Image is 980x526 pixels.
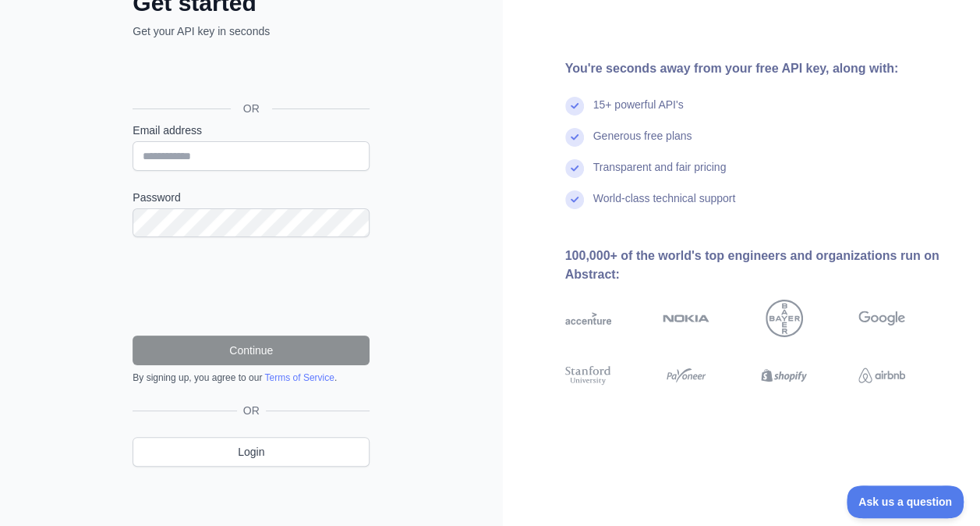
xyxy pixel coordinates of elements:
label: Password [133,190,370,205]
img: bayer [766,300,803,337]
a: Login [133,437,370,467]
div: 100,000+ of the world's top engineers and organizations run on Abstract: [565,247,956,284]
div: World-class technical support [593,190,736,222]
div: You're seconds away from your free API key, along with: [565,59,956,78]
img: nokia [663,300,709,337]
span: OR [237,403,266,418]
p: Get your API key in seconds [133,23,370,39]
a: Terms of Service [264,372,334,383]
iframe: reCAPTCHA [133,256,370,317]
img: stanford university [565,364,612,387]
button: Continue [133,336,370,365]
img: accenture [565,300,612,337]
img: shopify [761,364,808,387]
label: Email address [133,123,370,138]
img: google [858,300,905,337]
img: check mark [565,190,584,209]
img: check mark [565,159,584,178]
iframe: Toggle Customer Support [847,485,964,518]
div: By signing up, you agree to our . [133,371,370,384]
img: payoneer [663,364,709,387]
div: 15+ powerful API's [593,97,684,128]
span: OR [231,101,272,116]
img: check mark [565,128,584,147]
img: airbnb [858,364,905,387]
img: check mark [565,97,584,116]
div: Generous free plans [593,128,692,159]
iframe: Sign in with Google Button [125,56,374,91]
div: Transparent and fair pricing [593,159,727,190]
